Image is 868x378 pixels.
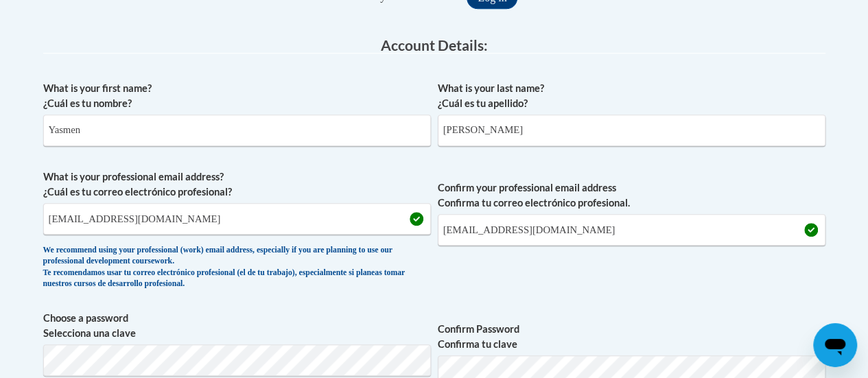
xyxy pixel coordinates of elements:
span: Account Details: [381,36,488,54]
input: Required [438,214,825,246]
label: What is your first name? ¿Cuál es tu nombre? [43,81,431,111]
iframe: Button to launch messaging window [813,323,857,367]
div: We recommend using your professional (work) email address, especially if you are planning to use ... [43,245,431,290]
label: What is your professional email address? ¿Cuál es tu correo electrónico profesional? [43,169,431,200]
label: Confirm Password Confirma tu clave [438,322,825,352]
input: Metadata input [438,115,825,146]
input: Metadata input [43,203,431,235]
label: Confirm your professional email address Confirma tu correo electrónico profesional. [438,180,825,211]
label: Choose a password Selecciona una clave [43,311,431,341]
input: Metadata input [43,115,431,146]
label: What is your last name? ¿Cuál es tu apellido? [438,81,825,111]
